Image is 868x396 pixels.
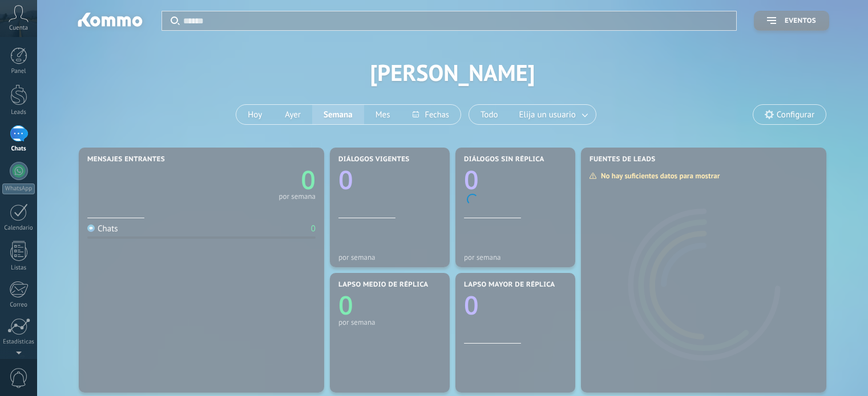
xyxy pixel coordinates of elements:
[2,183,35,194] div: WhatsApp
[2,109,35,116] div: Leads
[2,301,35,309] div: Correo
[2,145,35,153] div: Chats
[2,224,35,232] div: Calendario
[2,338,35,346] div: Estadísticas
[9,25,28,32] span: Cuenta
[2,68,35,75] div: Panel
[2,264,35,272] div: Listas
